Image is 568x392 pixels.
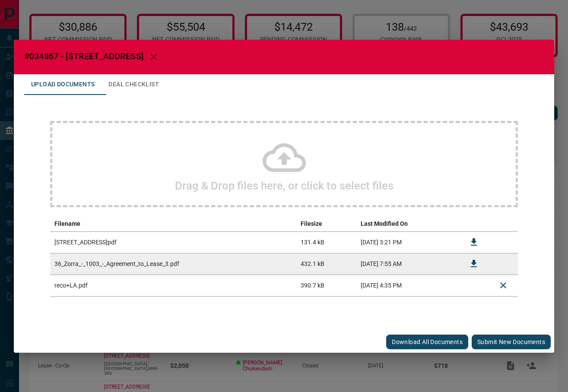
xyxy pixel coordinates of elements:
td: [STREET_ADDRESS]pdf [50,231,296,253]
td: [DATE] 3:21 PM [356,231,459,253]
th: download action column [459,216,489,232]
td: 36_Zorra_-_1003_-_Agreement_to_Lease_3.pdf [50,253,296,275]
td: [DATE] 7:55 AM [356,253,459,275]
td: 131.4 kB [296,231,356,253]
th: delete file action column [489,216,518,232]
button: Download All Documents [386,335,468,349]
td: [DATE] 4:35 PM [356,275,459,296]
td: reco+LA.pdf [50,275,296,296]
td: 390.7 kB [296,275,356,296]
button: Download [463,232,484,253]
h2: Drag & Drop files here, or click to select files [175,179,393,192]
td: 432.1 kB [296,253,356,275]
button: Submit new documents [472,335,551,349]
button: Upload Documents [24,74,102,95]
th: Filename [50,216,296,232]
span: #034867 - [STREET_ADDRESS] [24,51,143,61]
button: Delete [493,275,514,296]
th: Filesize [296,216,356,232]
button: Deal Checklist [102,74,166,95]
button: Download [463,253,484,274]
div: Drag & Drop files here, or click to select files [50,121,518,207]
th: Last Modified On [356,216,459,232]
